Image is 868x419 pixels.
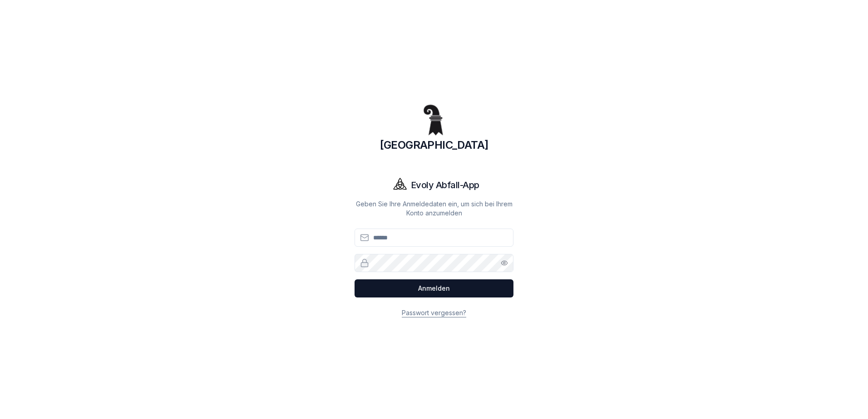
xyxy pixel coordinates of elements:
p: Geben Sie Ihre Anmeldedaten ein, um sich bei Ihrem Konto anzumelden [355,200,513,218]
img: Basel Logo [412,96,456,140]
button: Anmelden [355,279,513,297]
h1: [GEOGRAPHIC_DATA] [355,138,513,152]
h1: Evoly Abfall-App [411,179,479,191]
img: Evoly Logo [389,174,411,196]
a: Passwort vergessen? [402,309,466,317]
